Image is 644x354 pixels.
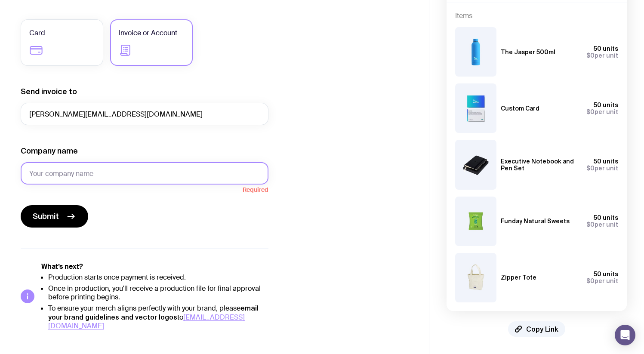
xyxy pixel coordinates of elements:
[48,284,268,302] li: Once in production, you'll receive a production file for final approval before printing begins.
[48,313,245,330] a: [EMAIL_ADDRESS][DOMAIN_NAME]
[33,211,59,222] span: Submit
[586,277,595,284] span: $0
[48,273,268,282] li: Production starts once payment is received.
[594,271,618,277] span: 50 units
[508,321,565,337] button: Copy Link
[586,277,618,284] span: per unit
[501,218,570,225] h3: Funday Natural Sweets
[21,205,88,228] button: Submit
[615,325,635,345] div: Open Intercom Messenger
[501,105,539,112] h3: Custom Card
[455,12,618,20] h4: Items
[21,162,268,185] input: Your company name
[119,28,177,38] span: Invoice or Account
[586,221,595,228] span: $0
[21,103,268,125] input: accounts@company.com
[501,49,555,55] h3: The Jasper 500ml
[586,52,595,59] span: $0
[586,165,595,172] span: $0
[594,158,618,165] span: 50 units
[21,185,268,193] span: Required
[594,102,618,108] span: 50 units
[586,165,618,172] span: per unit
[501,158,579,172] h3: Executive Notebook and Pen Set
[526,325,558,333] span: Copy Link
[21,146,78,156] label: Company name
[41,262,268,271] h5: What’s next?
[29,28,45,38] span: Card
[21,86,77,97] label: Send invoice to
[586,221,618,228] span: per unit
[501,274,536,281] h3: Zipper Tote
[586,108,595,115] span: $0
[48,304,268,330] li: To ensure your merch aligns perfectly with your brand, please to
[586,52,618,59] span: per unit
[594,45,618,52] span: 50 units
[586,108,618,115] span: per unit
[594,214,618,221] span: 50 units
